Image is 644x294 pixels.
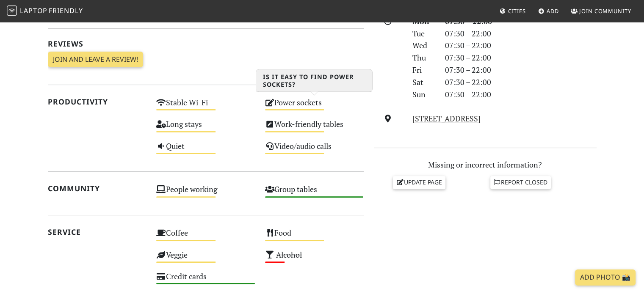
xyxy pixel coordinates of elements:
a: Add [535,3,562,19]
div: Long stays [151,117,260,139]
div: 07:30 – 22:00 [440,39,602,52]
span: Add [547,7,559,15]
div: Tue [407,27,439,40]
a: LaptopFriendly LaptopFriendly [7,4,83,19]
div: Veggie [151,248,260,269]
div: Coffee [151,226,260,247]
div: 07:30 – 22:00 [440,52,602,64]
div: Stable Wi-Fi [151,96,260,117]
div: Sat [407,76,439,88]
div: Work-friendly tables [260,117,369,139]
h3: Is it easy to find power sockets? [256,70,372,92]
div: Power sockets [260,96,369,117]
div: Group tables [260,182,369,204]
a: Add Photo 📸 [575,269,636,286]
span: Join Community [579,7,631,15]
div: 07:30 – 22:00 [440,64,602,76]
span: Laptop [20,6,47,15]
h2: Productivity [48,97,146,106]
div: Video/audio calls [260,139,369,161]
span: Friendly [49,6,83,15]
p: Missing or incorrect information? [374,159,597,171]
h2: Community [48,184,146,193]
div: Wed [407,39,439,52]
s: Alcohol [276,250,302,260]
div: Fri [407,64,439,76]
h2: Service [48,228,146,236]
a: Cities [496,3,529,19]
h2: Reviews [48,39,364,48]
div: 07:30 – 22:00 [440,76,602,88]
img: LaptopFriendly [7,5,17,16]
a: Report closed [490,176,551,189]
div: Quiet [151,139,260,161]
div: Credit cards [151,269,260,291]
div: 07:30 – 22:00 [440,27,602,40]
div: People working [151,182,260,204]
span: Cities [508,7,526,15]
a: Join Community [567,3,635,19]
div: Thu [407,52,439,64]
div: 07:30 – 22:00 [440,88,602,101]
a: Join and leave a review! [48,52,143,68]
div: Sun [407,88,439,101]
a: Update page [393,176,445,189]
a: [STREET_ADDRESS] [412,113,481,124]
div: Food [260,226,369,247]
